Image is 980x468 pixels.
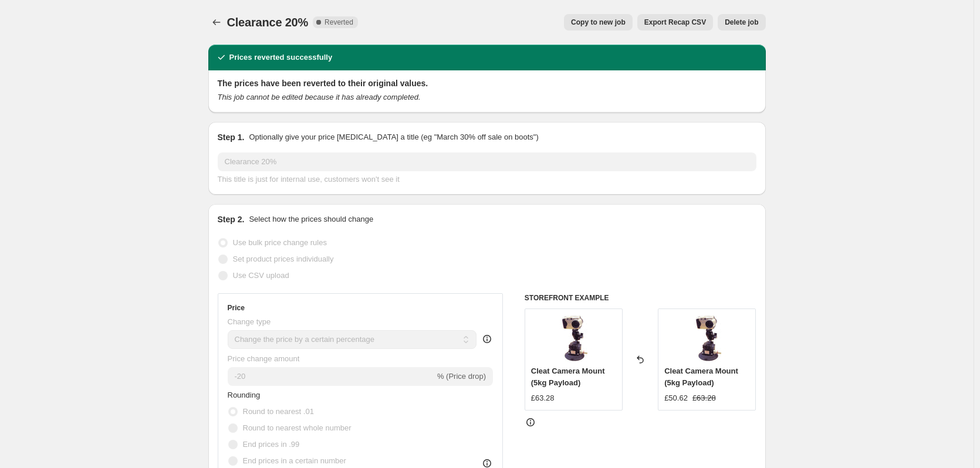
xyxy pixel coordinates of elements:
[531,367,605,387] span: Cleat Camera Mount (5kg Payload)
[228,317,271,326] span: Change type
[571,18,626,27] span: Copy to new job
[725,18,758,27] span: Delete job
[531,392,555,404] div: £63.28
[218,175,400,184] span: This title is just for internal use, customers won't see it
[218,131,245,143] h2: Step 1.
[228,367,435,386] input: -15
[243,407,314,416] span: Round to nearest .01
[325,18,353,27] span: Reverted
[233,271,289,280] span: Use CSV upload
[218,152,756,171] input: 30% off holiday sale
[550,315,597,362] img: lj45phc-cleat_4_80x.jpg
[218,93,421,101] i: This job cannot be edited because it has already completed.
[228,303,245,313] h3: Price
[664,392,688,404] div: £50.62
[664,367,738,387] span: Cleat Camera Mount (5kg Payload)
[684,315,731,362] img: lj45phc-cleat_4_80x.jpg
[637,14,713,30] button: Export Recap CSV
[227,16,309,29] span: Clearance 20%
[243,440,300,449] span: End prices in .99
[218,213,245,225] h2: Step 2.
[229,52,333,63] h2: Prices reverted successfully
[718,14,765,30] button: Delete job
[249,213,373,225] p: Select how the prices should change
[233,255,334,263] span: Set product prices individually
[208,14,225,30] button: Price change jobs
[525,293,756,303] h6: STOREFRONT EXAMPLE
[228,354,300,363] span: Price change amount
[437,372,486,381] span: % (Price drop)
[228,391,261,399] span: Rounding
[692,392,716,404] strike: £63.28
[233,238,327,247] span: Use bulk price change rules
[218,77,756,89] h2: The prices have been reverted to their original values.
[249,131,538,143] p: Optionally give your price [MEDICAL_DATA] a title (eg "March 30% off sale on boots")
[243,456,346,465] span: End prices in a certain number
[481,333,493,345] div: help
[644,18,706,27] span: Export Recap CSV
[243,423,352,432] span: Round to nearest whole number
[564,14,633,30] button: Copy to new job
